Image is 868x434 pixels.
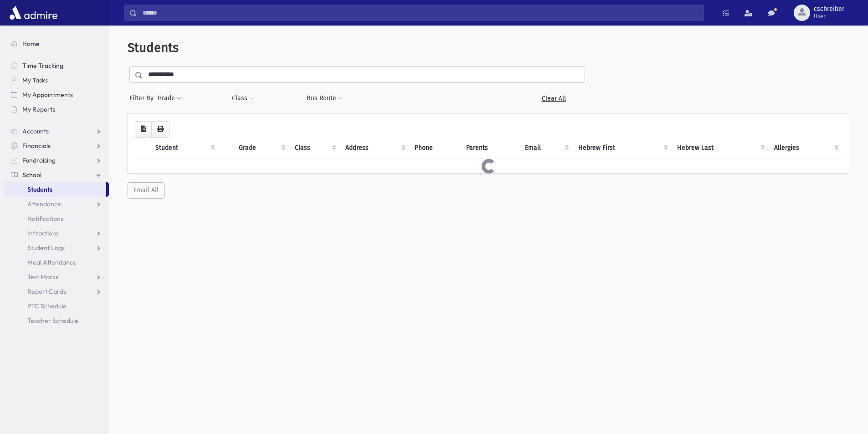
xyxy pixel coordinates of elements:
[233,138,289,158] th: Grade
[27,200,61,208] span: Attendance
[4,138,109,153] a: Financials
[4,36,109,51] a: Home
[27,273,58,281] span: Test Marks
[4,197,109,211] a: Attendance
[22,105,55,113] span: My Reports
[4,124,109,138] a: Accounts
[4,87,109,102] a: My Appointments
[27,229,59,237] span: Infractions
[4,255,109,270] a: Meal Attendance
[4,313,109,328] a: Teacher Schedule
[231,90,254,107] button: Class
[22,156,56,164] span: Fundraising
[340,138,409,158] th: Address
[129,93,157,103] span: Filter By
[4,182,106,197] a: Students
[4,153,109,168] a: Fundraising
[409,138,461,158] th: Phone
[672,138,769,158] th: Hebrew Last
[22,91,73,99] span: My Appointments
[814,5,844,13] span: cschreiber
[22,61,63,70] span: Time Tracking
[814,13,844,20] span: User
[4,168,109,182] a: School
[4,102,109,117] a: My Reports
[128,182,164,199] button: Email All
[4,58,109,73] a: Time Tracking
[128,40,179,55] span: Students
[27,214,63,223] span: Notifications
[27,287,66,296] span: Report Cards
[306,90,343,107] button: Bus Route
[27,317,78,325] span: Teacher Schedule
[289,138,340,158] th: Class
[4,73,109,87] a: My Tasks
[7,4,60,22] img: AdmirePro
[157,90,182,107] button: Grade
[4,299,109,313] a: PTC Schedule
[22,76,48,84] span: My Tasks
[27,302,67,310] span: PTC Schedule
[519,138,573,158] th: Email
[135,121,152,138] button: CSV
[461,138,519,158] th: Parents
[27,185,52,194] span: Students
[150,138,219,158] th: Student
[4,240,109,255] a: Student Logs
[4,226,109,240] a: Infractions
[137,5,704,21] input: Search
[22,142,51,150] span: Financials
[573,138,671,158] th: Hebrew First
[27,244,65,252] span: Student Logs
[4,270,109,284] a: Test Marks
[22,40,40,48] span: Home
[22,127,49,135] span: Accounts
[151,121,169,138] button: Print
[4,284,109,299] a: Report Cards
[4,211,109,226] a: Notifications
[22,171,41,179] span: School
[27,258,77,266] span: Meal Attendance
[522,90,585,107] a: Clear All
[769,138,842,158] th: Allergies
